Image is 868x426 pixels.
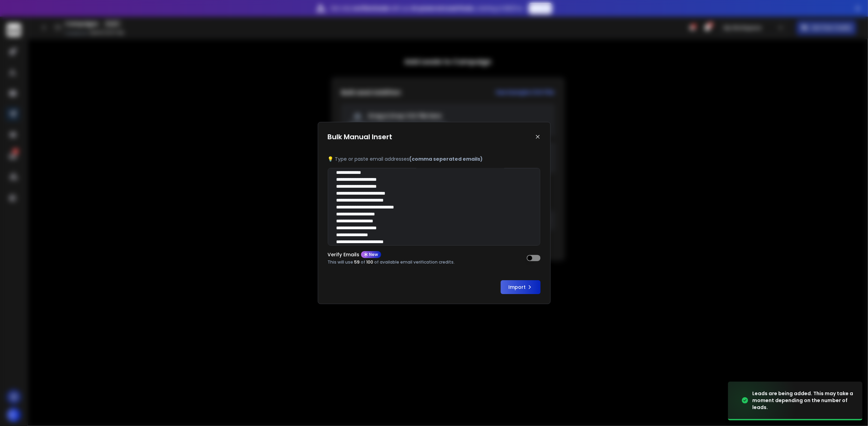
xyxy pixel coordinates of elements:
[367,259,374,265] span: 100
[328,132,393,142] h1: Bulk Manual Insert
[328,252,360,257] p: Verify Emails
[354,259,360,265] span: 59
[501,280,541,294] button: Import
[410,156,483,162] b: (comma seperated emails)
[328,156,541,162] p: 💡 Type or paste email addresses
[328,259,455,265] p: This will use of of available email verification credits.
[728,380,797,421] img: image
[361,251,381,258] div: New
[752,390,854,411] div: Leads are being added. This may take a moment depending on the number of leads.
